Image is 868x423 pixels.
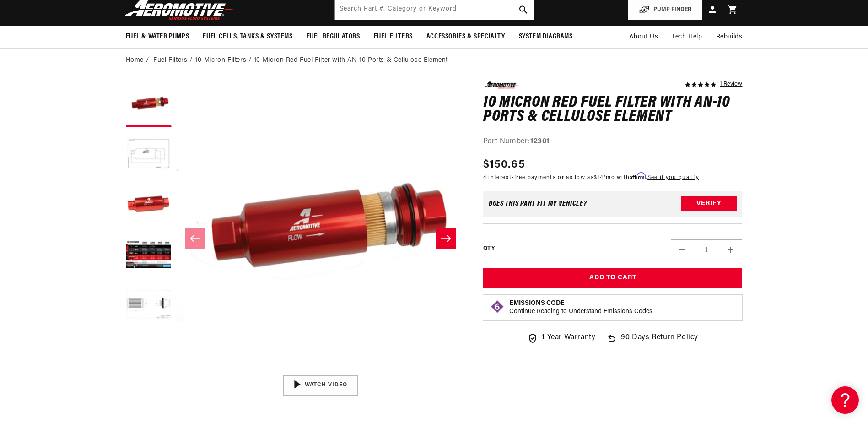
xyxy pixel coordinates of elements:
[126,81,465,395] media-gallery: Gallery Viewer
[512,26,580,48] summary: System Diagrams
[196,26,299,48] summary: Fuel Cells, Tanks & Systems
[681,196,737,211] button: Verify
[672,32,702,42] span: Tech Help
[126,55,743,65] nav: breadcrumbs
[367,26,420,48] summary: Fuel Filters
[530,138,550,145] strong: 12301
[509,300,565,307] strong: Emissions Code
[254,55,448,65] li: 10 Micron Red Fuel Filter with AN-10 Ports & Cellulose Element
[483,96,743,125] h1: 10 Micron Red Fuel Filter with AN-10 Ports & Cellulose Element
[126,182,172,228] button: Load image 3 in gallery view
[126,32,189,42] span: Fuel & Water Pumps
[720,81,742,88] a: 1 reviews
[483,268,743,288] button: Add to Cart
[483,136,743,148] div: Part Number:
[709,26,749,48] summary: Rebuilds
[153,55,187,65] a: Fuel Filters
[594,175,603,180] span: $14
[126,132,172,178] button: Load image 2 in gallery view
[509,308,652,316] p: Continue Reading to Understand Emissions Codes
[300,26,367,48] summary: Fuel Regulators
[126,233,172,278] button: Load image 4 in gallery view
[716,32,743,42] span: Rebuilds
[420,26,512,48] summary: Accessories & Specialty
[119,26,196,48] summary: Fuel & Water Pumps
[126,55,144,65] a: Home
[185,228,205,249] button: Slide left
[630,173,646,179] span: Affirm
[374,32,413,42] span: Fuel Filters
[542,332,595,344] span: 1 Year Warranty
[665,26,709,48] summary: Tech Help
[426,32,505,42] span: Accessories & Specialty
[203,32,292,42] span: Fuel Cells, Tanks & Systems
[483,173,699,182] p: 4 interest-free payments or as low as /mo with .
[606,332,698,353] a: 90 Days Return Policy
[489,200,587,207] div: Does This part fit My vehicle?
[621,332,698,353] span: 90 Days Return Policy
[490,299,505,314] img: Emissions code
[126,81,172,127] button: Load image 1 in gallery view
[622,26,665,48] a: About Us
[195,55,254,65] li: 10-Micron Filters
[519,32,573,42] span: System Diagrams
[126,283,172,329] button: Load image 5 in gallery view
[436,228,456,249] button: Slide right
[629,33,658,40] span: About Us
[527,332,595,344] a: 1 Year Warranty
[509,299,652,316] button: Emissions CodeContinue Reading to Understand Emissions Codes
[307,32,360,42] span: Fuel Regulators
[647,175,699,180] a: See if you qualify - Learn more about Affirm Financing (opens in modal)
[483,157,525,173] span: $150.65
[483,245,495,253] label: QTY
